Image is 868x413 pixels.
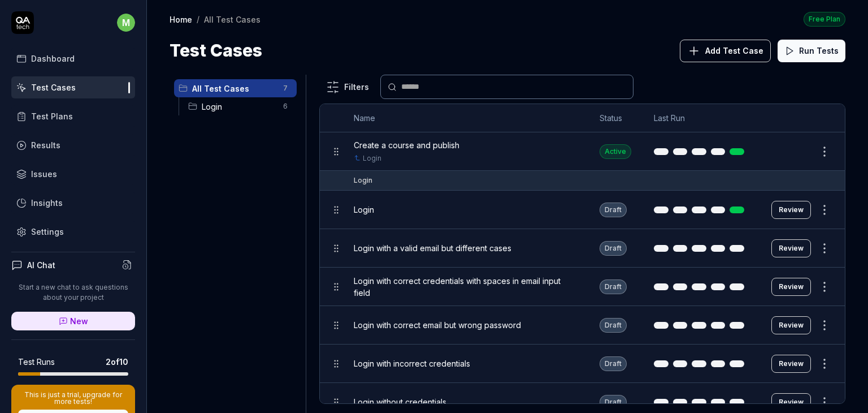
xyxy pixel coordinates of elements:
[279,81,292,95] span: 7
[804,12,845,27] div: Free Plan
[600,241,627,256] div: Draft
[170,38,262,63] h1: Test Cases
[170,14,192,25] a: Home
[31,197,63,209] div: Insights
[11,105,135,127] a: Test Plans
[771,355,811,373] button: Review
[11,282,135,303] p: Start a new chat to ask questions about your project
[279,100,292,113] span: 6
[31,110,73,122] div: Test Plans
[18,392,128,405] p: This is just a trial, upgrade for more tests!
[354,139,459,151] span: Create a course and publish
[354,358,470,369] span: Login with incorrect credentials
[31,168,57,180] div: Issues
[31,139,60,151] div: Results
[18,357,55,367] h5: Test Runs
[320,306,845,345] tr: Login with correct email but wrong passwordDraftReview
[643,104,760,132] th: Last Run
[600,279,627,294] div: Draft
[804,11,845,27] button: Free Plan
[192,83,276,94] span: All Test Cases
[319,76,376,98] button: Filters
[31,226,64,238] div: Settings
[31,53,75,64] div: Dashboard
[197,14,199,25] div: /
[771,278,811,296] button: Review
[600,356,627,371] div: Draft
[771,239,811,257] button: Review
[354,175,372,186] div: Login
[771,393,811,411] button: Review
[320,345,845,383] tr: Login with incorrect credentialsDraftReview
[184,97,297,115] div: Drag to reorderLogin6
[588,104,643,132] th: Status
[354,396,446,408] span: Login without credentials
[342,104,588,132] th: Name
[11,163,135,185] a: Issues
[778,40,845,62] button: Run Tests
[705,45,763,57] span: Add Test Case
[354,319,521,331] span: Login with correct email but wrong password
[204,14,261,25] div: All Test Cases
[600,144,631,159] div: Active
[11,48,135,70] a: Dashboard
[106,356,128,368] span: 2 of 10
[363,153,381,164] a: Login
[11,76,135,98] a: Test Cases
[11,134,135,156] a: Results
[320,132,845,171] tr: Create a course and publishLoginActive
[320,229,845,268] tr: Login with a valid email but different casesDraftReview
[11,312,135,330] a: New
[11,192,135,214] a: Insights
[771,201,811,219] button: Review
[31,81,76,93] div: Test Cases
[354,242,511,254] span: Login with a valid email but different cases
[680,40,771,62] button: Add Test Case
[600,318,627,333] div: Draft
[600,395,627,410] div: Draft
[70,315,88,327] span: New
[354,204,374,216] span: Login
[27,259,55,271] h4: AI Chat
[202,101,276,113] span: Login
[117,11,135,34] button: m
[320,191,845,229] tr: LoginDraftReview
[771,316,811,334] button: Review
[320,268,845,306] tr: Login with correct credentials with spaces in email input fieldDraftReview
[117,14,135,32] span: m
[11,221,135,243] a: Settings
[600,203,627,217] div: Draft
[354,275,577,299] span: Login with correct credentials with spaces in email input field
